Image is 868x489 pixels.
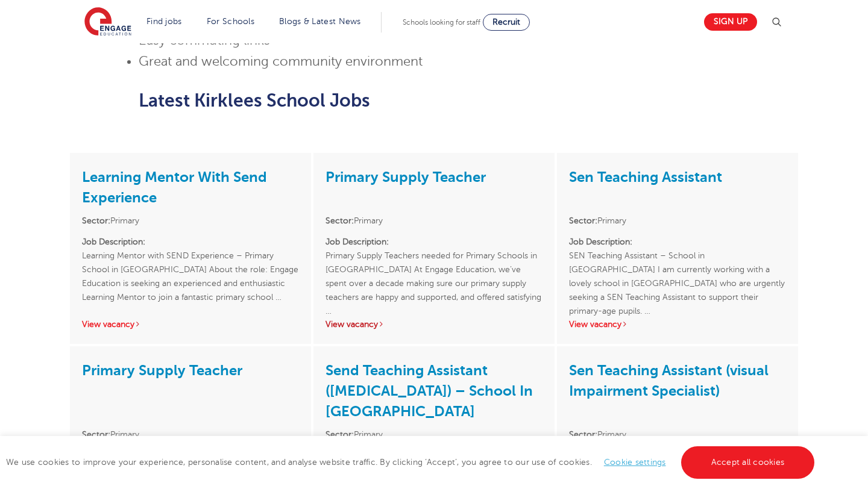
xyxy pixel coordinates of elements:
[279,17,361,26] a: Blogs & Latest News
[569,214,786,228] li: Primary
[569,428,786,441] li: Primary
[82,430,110,439] strong: Sector:
[569,362,769,399] a: Sen Teaching Assistant (visual Impairment Specialist)
[569,169,722,185] a: Sen Teaching Assistant
[325,428,542,441] li: Primary
[569,320,628,329] a: View vacancy
[325,430,354,439] strong: Sector:
[483,14,530,31] a: Recruit
[325,216,354,225] strong: Sector:
[82,214,299,228] li: Primary
[325,214,542,228] li: Primary
[569,237,632,246] strong: Job Description:
[82,216,110,225] strong: Sector:
[84,7,131,37] img: Engage Education
[403,18,480,26] span: Schools looking for staff
[704,13,757,31] a: Sign up
[82,362,242,379] a: Primary Supply Teacher
[569,430,597,439] strong: Sector:
[681,446,815,479] a: Accept all cookies
[325,320,385,329] a: View vacancy
[325,237,389,246] strong: Job Description:
[207,17,254,26] a: For Schools
[6,458,817,467] span: We use cookies to improve your experience, personalise content, and analyse website traffic. By c...
[569,235,786,304] p: SEN Teaching Assistant – School in [GEOGRAPHIC_DATA] I am currently working with a lovely school ...
[569,216,597,225] strong: Sector:
[604,458,666,467] a: Cookie settings
[82,237,145,246] strong: Job Description:
[82,428,299,441] li: Primary
[82,235,299,304] p: Learning Mentor with SEND Experience – Primary School in [GEOGRAPHIC_DATA] About the role: Engage...
[82,320,141,329] a: View vacancy
[325,235,542,304] p: Primary Supply Teachers needed for Primary Schools in [GEOGRAPHIC_DATA] At Engage Education, we’v...
[325,169,486,185] a: Primary Supply Teacher
[139,90,730,111] h2: Latest Kirklees School Jobs
[492,17,520,26] span: Recruit
[146,17,182,26] a: Find jobs
[82,169,267,206] a: Learning Mentor With Send Experience
[139,54,423,69] span: Great and welcoming community environment
[325,362,533,420] a: Send Teaching Assistant ([MEDICAL_DATA]) – School In [GEOGRAPHIC_DATA]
